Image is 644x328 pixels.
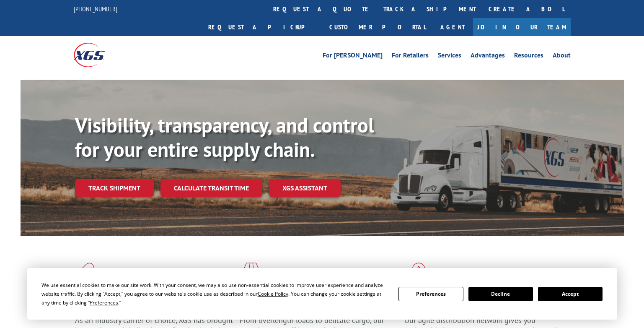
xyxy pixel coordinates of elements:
[468,287,533,301] button: Decline
[323,18,432,36] a: Customer Portal
[160,179,262,197] a: Calculate transit time
[75,179,154,197] a: Track shipment
[538,287,603,301] button: Accept
[269,179,341,197] a: XGS ASSISTANT
[323,52,383,61] a: For [PERSON_NAME]
[404,263,433,284] img: xgs-icon-flagship-distribution-model-red
[471,52,505,61] a: Advantages
[41,281,388,307] div: We use essential cookies to make our site work. With your consent, we may also use non-essential ...
[432,18,473,36] a: Agent
[27,268,617,320] div: Cookie Consent Prompt
[514,52,543,61] a: Resources
[90,299,118,306] span: Preferences
[75,263,101,284] img: xgs-icon-total-supply-chain-intelligence-red
[473,18,571,36] a: Join Our Team
[398,287,463,301] button: Preferences
[392,52,429,61] a: For Retailers
[202,18,323,36] a: Request a pickup
[553,52,571,61] a: About
[75,112,374,162] b: Visibility, transparency, and control for your entire supply chain.
[438,52,461,61] a: Services
[74,5,117,13] a: [PHONE_NUMBER]
[240,263,259,284] img: xgs-icon-focused-on-flooring-red
[258,290,288,297] span: Cookie Policy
